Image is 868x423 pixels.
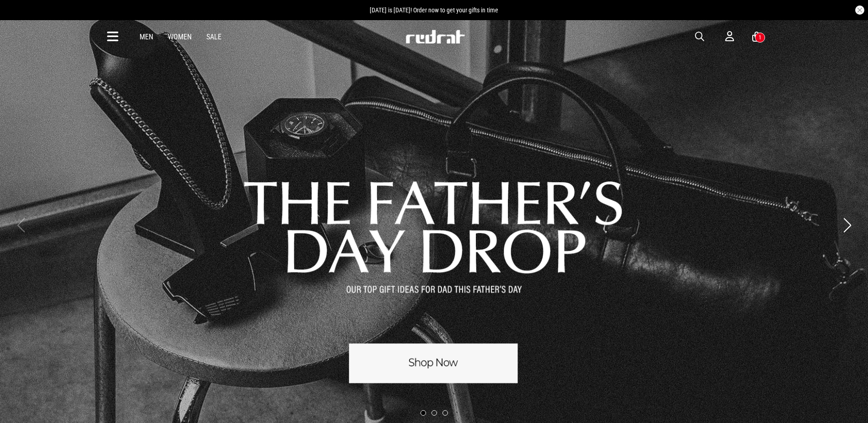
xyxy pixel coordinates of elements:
div: 1 [759,34,761,41]
a: 1 [752,32,761,42]
a: Men [140,33,153,41]
span: [DATE] is [DATE]! Order now to get your gifts in time [370,6,498,14]
button: Previous slide [15,215,27,235]
a: Women [168,33,192,41]
img: Redrat logo [405,30,465,43]
a: Sale [206,33,221,41]
button: Next slide [841,215,853,235]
